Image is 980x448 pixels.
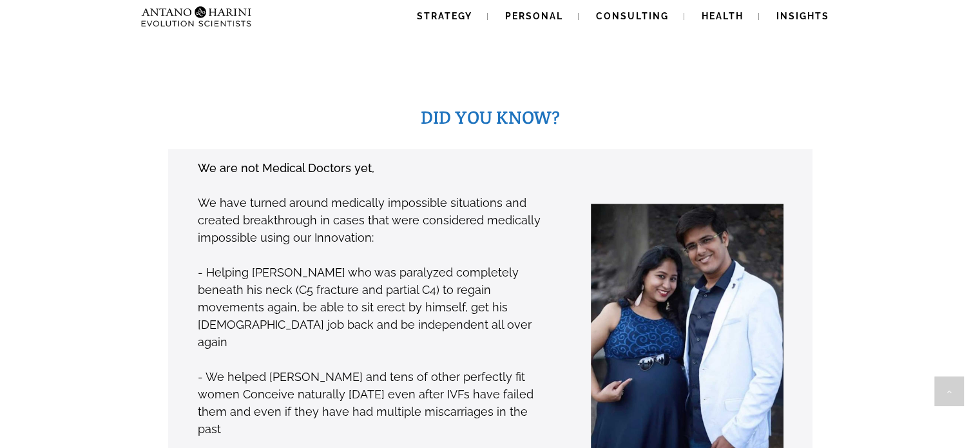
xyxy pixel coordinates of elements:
[198,368,550,438] p: - We helped [PERSON_NAME] and tens of other perfectly fit women Conceive naturally [DATE] even af...
[417,11,472,21] span: Strategy
[702,11,744,21] span: Health
[198,194,550,246] p: We have turned around medically impossible situations and created breakthrough in cases that were...
[596,11,669,21] span: Consulting
[776,11,829,21] span: Insights
[198,264,550,351] p: - Helping [PERSON_NAME] who was paralyzed completely beneath his neck (C5 fracture and partial C4...
[505,11,563,21] span: Personal
[198,161,374,175] strong: We are not Medical Doctors yet,
[421,106,560,129] span: DID YOU KNOW?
